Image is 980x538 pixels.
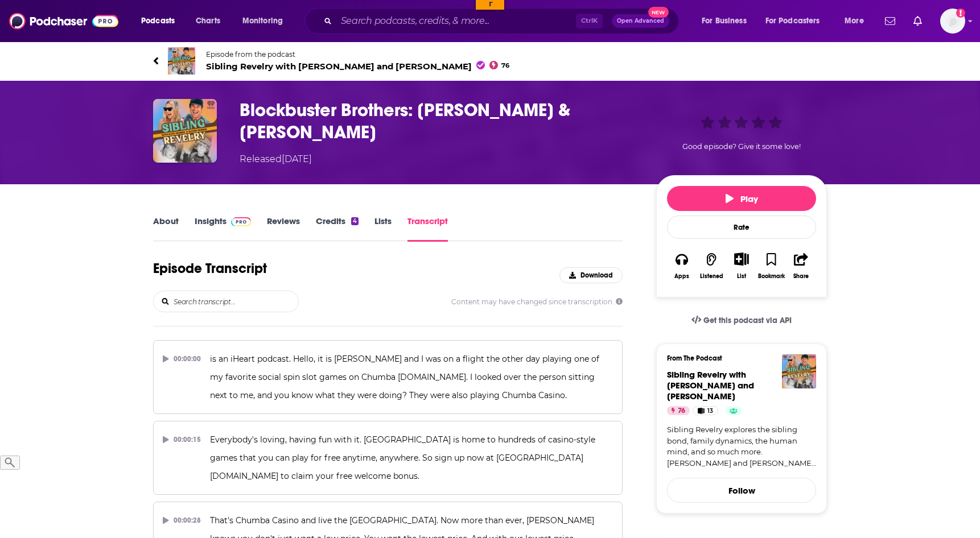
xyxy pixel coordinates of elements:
button: Show profile menu [940,9,965,34]
button: open menu [837,12,878,30]
span: Content may have changed since transcription. [451,297,623,306]
button: Apps [667,245,697,287]
span: New [648,7,669,18]
h3: Blockbuster Brothers: James & Sean Gunn [240,99,638,143]
button: Play [667,186,816,211]
input: Search transcript... [172,291,298,312]
button: open menu [133,12,190,30]
span: For Podcasters [765,13,820,29]
div: Rate [667,216,816,239]
button: 00:00:00is an iHeart podcast. Hello, it is [PERSON_NAME] and I was on a flight the other day play... [153,340,623,414]
button: Follow [667,478,816,503]
button: open menu [694,12,761,30]
h3: From The Podcast [667,354,807,362]
span: 76 [501,63,509,68]
span: Logged in as HLodeiro [940,9,965,34]
a: 13 [693,406,718,415]
button: Open AdvancedNew [612,14,669,28]
div: Show More ButtonList [727,245,756,287]
a: Sibling Revelry explores the sibling bond, family dynamics, the human mind, and so much more. [PE... [667,424,816,469]
button: open menu [234,12,298,30]
h1: Episode Transcript [153,260,267,277]
span: Sibling Revelry with [PERSON_NAME] and [PERSON_NAME] [206,61,509,72]
span: Get this podcast via API [703,316,792,325]
a: Get this podcast via API [682,307,801,334]
span: Good episode? Give it some love! [682,142,801,151]
a: Charts [188,12,227,30]
span: 13 [707,405,713,417]
div: Apps [674,273,689,280]
a: Transcript [407,216,448,242]
img: Podchaser Pro [231,217,251,226]
div: Search podcasts, credits, & more... [316,8,690,34]
span: Ctrl K [576,14,603,28]
span: Podcasts [141,13,175,29]
a: Show notifications dropdown [909,11,927,31]
span: 76 [678,405,685,417]
a: 76 [667,406,690,415]
div: 00:00:00 [163,350,201,368]
svg: Add a profile image [956,9,965,18]
button: 00:00:15Everybody's loving, having fun with it. [GEOGRAPHIC_DATA] is home to hundreds of casino-s... [153,421,623,495]
a: Show notifications dropdown [880,11,900,31]
div: Bookmark [758,273,785,280]
div: List [737,272,746,280]
span: Sibling Revelry with [PERSON_NAME] and [PERSON_NAME] [667,369,754,402]
span: Open Advanced [617,18,664,24]
a: About [153,216,179,242]
a: Reviews [267,216,300,242]
button: Listened [697,245,726,287]
img: Blockbuster Brothers: James & Sean Gunn [153,99,217,163]
div: 4 [351,217,359,225]
span: Play [726,193,758,204]
a: Credits4 [316,216,359,242]
button: Show More Button [730,253,753,265]
div: Listened [700,273,723,280]
div: 00:00:28 [163,511,201,529]
a: Sibling Revelry with Kate Hudson and Oliver Hudson [667,369,754,402]
a: InsightsPodchaser Pro [195,216,251,242]
div: Released [DATE] [240,152,312,166]
img: Sibling Revelry with Kate Hudson and Oliver Hudson [168,47,195,75]
img: User Profile [940,9,965,34]
span: For Business [702,13,747,29]
span: is an iHeart podcast. Hello, it is [PERSON_NAME] and I was on a flight the other day playing one ... [210,354,602,400]
button: Bookmark [756,245,786,287]
span: More [845,13,864,29]
img: Podchaser - Follow, Share and Rate Podcasts [9,10,118,32]
button: open menu [758,12,837,30]
a: Lists [374,216,392,242]
button: Share [787,245,816,287]
div: Share [793,273,809,280]
span: Download [580,271,613,279]
a: Sibling Revelry with Kate Hudson and Oliver HudsonEpisode from the podcastSibling Revelry with [P... [153,47,827,75]
span: Episode from the podcast [206,50,509,59]
span: Everybody's loving, having fun with it. [GEOGRAPHIC_DATA] is home to hundreds of casino-style gam... [210,434,598,481]
input: Search podcasts, credits, & more... [336,12,576,30]
img: Sibling Revelry with Kate Hudson and Oliver Hudson [782,354,816,388]
span: Charts [196,13,220,29]
span: Monitoring [242,13,283,29]
div: 00:00:15 [163,431,201,449]
button: Download [559,267,623,283]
